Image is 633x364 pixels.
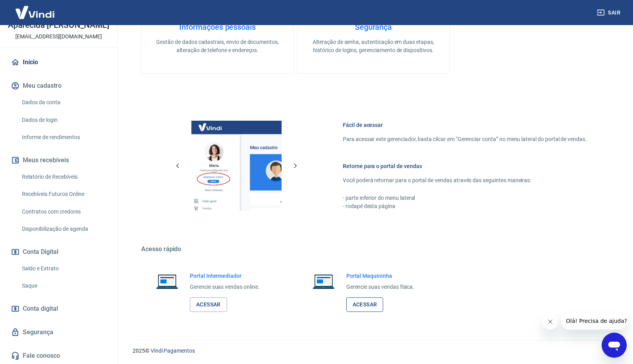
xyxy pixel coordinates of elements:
[595,5,624,20] button: Sair
[307,272,340,291] img: Imagem de um notebook aberto
[19,169,108,185] a: Relatório de Recebíveis
[542,314,558,330] iframe: Fechar mensagem
[19,186,108,202] a: Recebíveis Futuros Online
[190,272,260,280] h6: Portal Intermediador
[190,283,260,291] p: Gerencie suas vendas online.
[346,297,384,312] a: Acessar
[310,22,437,32] h4: Segurança
[9,54,108,71] a: Início
[151,272,184,291] img: Imagem de um notebook aberto
[23,303,58,314] span: Conta digital
[9,300,108,317] a: Conta digital
[19,204,108,220] a: Contratos com credores
[154,38,281,54] p: Gestão de dados cadastrais, envio de documentos, alteração de telefone e endereços.
[602,333,627,358] iframe: Botão para abrir a janela de mensagens
[346,283,415,291] p: Gerencie suas vendas física.
[343,194,587,202] p: - parte inferior do menu lateral
[154,22,281,32] h4: Informações pessoais
[19,112,108,128] a: Dados de login
[151,348,195,354] a: Vindi Pagamentos
[19,278,108,294] a: Saque
[19,129,108,145] a: Informe de rendimentos
[19,221,108,237] a: Disponibilização de agenda
[343,176,587,185] p: Você poderá retornar para o portal de vendas através das seguintes maneiras:
[561,312,627,330] iframe: Mensagem da empresa
[190,297,227,312] a: Acessar
[343,162,587,170] h6: Retorne para o portal de vendas
[346,272,415,280] h6: Portal Maquininha
[19,261,108,277] a: Saldo e Extrato
[9,77,108,94] button: Meu cadastro
[310,38,437,54] p: Alteração de senha, autenticação em duas etapas, histórico de logins, gerenciamento de dispositivos.
[191,121,282,211] img: Imagem da dashboard mostrando o botão de gerenciar conta na sidebar no lado esquerdo
[19,94,108,110] a: Dados da conta
[5,5,66,12] span: Olá! Precisa de ajuda?
[343,202,587,210] p: - rodapé desta página
[15,33,102,41] p: [EMAIL_ADDRESS][DOMAIN_NAME]
[9,152,108,169] button: Meus recebíveis
[343,121,587,129] h6: Fácil de acessar
[9,0,60,24] img: Vindi
[133,347,614,355] p: 2025 ©
[343,135,587,143] p: Para acessar este gerenciador, basta clicar em “Gerenciar conta” no menu lateral do portal de ven...
[8,21,109,29] p: Aparecida [PERSON_NAME]
[9,324,108,341] a: Segurança
[141,245,606,253] h5: Acesso rápido
[9,243,108,261] button: Conta Digital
